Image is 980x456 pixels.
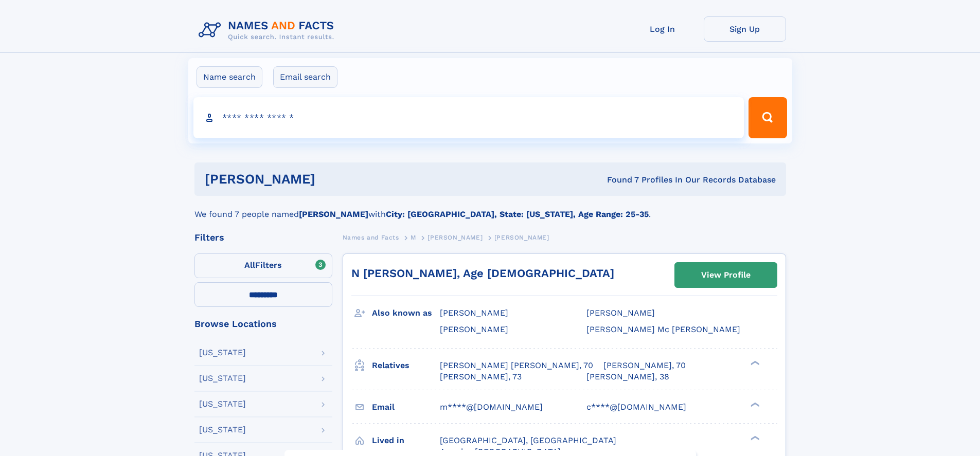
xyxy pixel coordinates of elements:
[194,319,332,329] div: Browse Locations
[351,267,614,280] a: N [PERSON_NAME], Age [DEMOGRAPHIC_DATA]
[586,308,655,318] span: [PERSON_NAME]
[494,234,549,241] span: [PERSON_NAME]
[427,231,483,244] a: [PERSON_NAME]
[194,233,332,242] div: Filters
[372,357,440,374] h3: Relatives
[343,231,399,244] a: Names and Facts
[199,400,246,408] div: [US_STATE]
[194,16,343,44] img: Logo Names and Facts
[411,231,416,244] a: M
[440,435,616,445] span: [GEOGRAPHIC_DATA], [GEOGRAPHIC_DATA]
[372,304,440,322] h3: Also known as
[194,196,786,221] div: We found 7 people named with .
[748,359,760,366] div: ❯
[440,324,508,334] span: [PERSON_NAME]
[748,401,760,408] div: ❯
[440,371,522,382] a: [PERSON_NAME], 73
[586,371,669,382] a: [PERSON_NAME], 38
[244,260,255,270] span: All
[461,174,776,186] div: Found 7 Profiles In Our Records Database
[199,349,246,357] div: [US_STATE]
[749,97,787,138] button: Search Button
[440,308,508,318] span: [PERSON_NAME]
[586,324,740,334] span: [PERSON_NAME] Mc [PERSON_NAME]
[675,263,777,287] a: View Profile
[372,432,440,449] h3: Lived in
[704,16,786,42] a: Sign Up
[299,209,368,219] b: [PERSON_NAME]
[199,374,246,382] div: [US_STATE]
[440,360,593,371] a: [PERSON_NAME] [PERSON_NAME], 70
[621,16,704,42] a: Log In
[197,66,262,88] label: Name search
[372,398,440,416] h3: Email
[205,173,461,186] h1: [PERSON_NAME]
[193,97,744,138] input: search input
[603,360,686,371] a: [PERSON_NAME], 70
[748,434,760,441] div: ❯
[701,263,751,287] div: View Profile
[194,253,332,278] label: Filters
[386,209,649,219] b: City: [GEOGRAPHIC_DATA], State: [US_STATE], Age Range: 25-35
[199,426,246,434] div: [US_STATE]
[427,234,483,241] span: [PERSON_NAME]
[273,66,337,88] label: Email search
[411,234,416,241] span: M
